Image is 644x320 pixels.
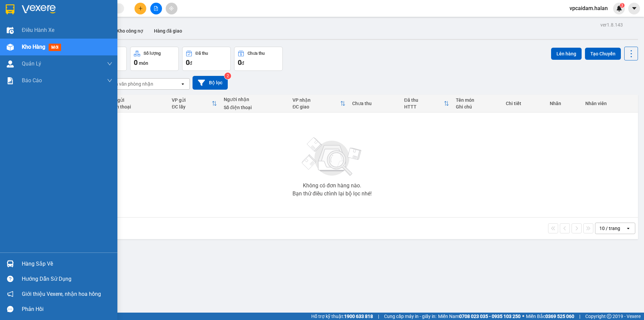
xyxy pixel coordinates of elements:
div: HTTT [404,104,444,109]
span: down [107,61,112,66]
div: Đã thu [404,97,444,103]
div: Số lượng [144,51,161,56]
img: warehouse-icon [7,27,14,34]
strong: 0369 525 060 [545,314,574,319]
span: 3 [621,3,623,8]
div: Không có đơn hàng nào. [303,183,361,188]
img: warehouse-icon [7,44,14,51]
span: notification [7,291,13,297]
div: Tên món [456,97,499,103]
div: Nhãn [550,101,579,106]
th: Toggle SortBy [168,95,220,112]
img: svg+xml;base64,PHN2ZyBjbGFzcz0ibGlzdC1wbHVnX19zdmciIHhtbG5zPSJodHRwOi8vd3d3LnczLm9yZy8yMDAwL3N2Zy... [299,133,366,180]
button: plus [135,3,146,14]
span: đ [190,60,192,66]
span: caret-down [631,5,637,11]
button: Chưa thu0đ [234,47,283,71]
span: Cung cấp máy in - giấy in: [384,313,436,320]
button: file-add [150,3,162,14]
th: Toggle SortBy [401,95,453,112]
span: Kho hàng [22,44,45,50]
strong: 0708 023 035 - 0935 103 250 [459,314,521,319]
div: Số điện thoại [224,105,286,110]
span: 0 [238,58,241,66]
img: solution-icon [7,77,14,84]
div: Chọn văn phòng nhận [107,81,153,87]
span: Miền Nam [438,313,521,320]
svg: open [180,81,185,87]
span: | [579,313,580,320]
span: copyright [607,314,611,319]
div: Người gửi [103,97,165,103]
span: mới [49,44,61,51]
button: Số lượng0món [130,47,179,71]
span: Giới thiệu Vexere, nhận hoa hồng [22,290,101,298]
span: 0 [134,58,138,66]
div: Hướng dẫn sử dụng [22,274,112,284]
button: Bộ lọc [193,76,228,90]
div: Nhân viên [585,101,634,106]
div: Bạn thử điều chỉnh lại bộ lọc nhé! [292,191,372,196]
span: down [107,78,112,83]
th: Toggle SortBy [289,95,349,112]
div: Số điện thoại [103,104,165,109]
button: Lên hàng [551,48,582,60]
div: ver 1.8.143 [600,21,623,29]
div: Đã thu [196,51,208,56]
span: Hỗ trợ kỹ thuật: [311,313,373,320]
div: VP nhận [292,97,340,103]
span: Báo cáo [22,76,42,85]
span: món [139,60,148,66]
sup: 2 [224,73,231,79]
div: Hàng sắp về [22,259,112,269]
span: ⚪️ [522,315,524,318]
button: Kho công nợ [111,23,149,39]
span: question-circle [7,276,13,282]
div: Chi tiết [506,101,543,106]
span: | [378,313,379,320]
img: icon-new-feature [616,5,622,11]
span: Miền Bắc [526,313,574,320]
img: warehouse-icon [7,260,14,267]
div: Ghi chú [456,104,499,109]
span: đ [241,60,244,66]
span: message [7,306,13,312]
button: aim [166,3,177,14]
strong: 1900 633 818 [344,314,373,319]
sup: 3 [620,3,625,8]
div: Người nhận [224,97,286,102]
span: Quản Lý [22,59,41,68]
div: Phản hồi [22,304,112,314]
img: logo-vxr [6,4,14,14]
div: 10 / trang [599,225,620,232]
div: VP gửi [172,97,211,103]
span: file-add [154,6,158,11]
svg: open [626,226,631,231]
button: caret-down [628,3,640,14]
button: Tạo Chuyến [585,48,621,60]
span: vpcaidam.halan [564,4,613,12]
button: Đã thu0đ [182,47,231,71]
span: plus [138,6,143,11]
button: Hàng đã giao [149,23,187,39]
span: aim [169,6,174,11]
div: ĐC giao [292,104,340,109]
span: 0 [186,58,190,66]
div: Chưa thu [352,101,397,106]
span: Điều hành xe [22,26,54,34]
div: ĐC lấy [172,104,211,109]
img: warehouse-icon [7,60,14,67]
div: Chưa thu [248,51,265,56]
